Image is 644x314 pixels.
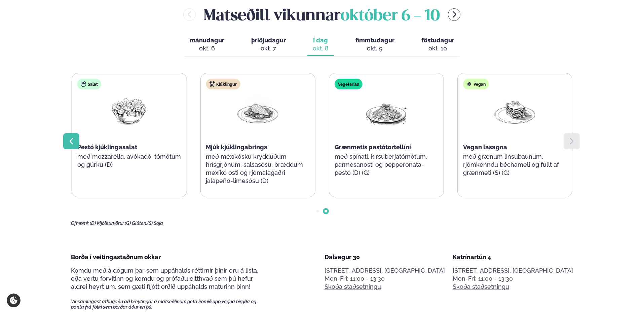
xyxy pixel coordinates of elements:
div: okt. 7 [251,44,286,52]
div: okt. 6 [190,44,224,52]
div: Vegan [463,79,489,89]
span: Go to slide 2 [325,210,327,212]
span: mánudagur [190,37,224,44]
span: Borða í veitingastaðnum okkar [71,253,161,261]
div: Mon-Fri: 11:00 - 13:30 [453,275,573,283]
button: föstudagur okt. 10 [416,34,460,56]
p: með mozzarella, avókadó, tómötum og gúrku (D) [77,153,181,169]
span: föstudagur [421,37,454,44]
div: okt. 8 [313,44,329,52]
img: chicken.svg [209,81,215,87]
button: menu-btn-right [448,8,460,21]
img: Lasagna.png [493,95,536,126]
span: Pestó kjúklingasalat [77,144,137,151]
div: Mon-Fri: 11:00 - 13:30 [325,275,445,283]
span: Mjúk kjúklingabringa [206,144,268,151]
span: (S) Soja [147,221,163,226]
a: Skoða staðsetningu [453,283,509,291]
div: Katrínartún 4 [453,253,573,261]
div: Dalvegur 30 [325,253,445,261]
p: með spínati, kirsuberjatómötum, parmesanosti og pepperonata-pestó (D) (G) [335,153,438,177]
img: Chicken-breast.png [236,95,279,126]
a: Cookie settings [7,293,21,307]
span: Go to slide 1 [316,210,319,212]
div: okt. 10 [421,44,454,52]
div: okt. 9 [355,44,394,52]
div: Kjúklingur [206,79,240,89]
span: Vegan lasagna [463,144,507,151]
img: Salad.png [108,95,151,126]
p: [STREET_ADDRESS], [GEOGRAPHIC_DATA] [325,267,445,275]
span: (D) Mjólkurvörur, [90,221,125,226]
span: Vinsamlegast athugaðu að breytingar á matseðlinum geta komið upp vegna birgða og panta frá fólki ... [71,299,268,310]
p: [STREET_ADDRESS], [GEOGRAPHIC_DATA] [453,267,573,275]
img: Vegan.svg [466,81,472,87]
span: (G) Glúten, [125,221,147,226]
span: Komdu með á dögum þar sem uppáhalds réttirnir þínir eru á lista, eða vertu forvitinn og komdu og ... [71,267,258,290]
h2: Matseðill vikunnar [204,4,440,26]
span: Grænmetis pestótortellíní [335,144,411,151]
button: þriðjudagur okt. 7 [246,34,291,56]
div: Salat [77,79,101,89]
p: með grænum linsubaunum, rjómkenndu béchameli og fullt af grænmeti (S) (G) [463,153,567,177]
span: Í dag [313,36,329,44]
button: Í dag okt. 8 [307,34,334,56]
p: með mexíkósku krydduðum hrísgrjónum, salsasósu, bræddum mexíkó osti og rjómalagaðri jalapeño-lime... [206,153,309,185]
a: Skoða staðsetningu [325,283,381,291]
button: fimmtudagur okt. 9 [350,34,400,56]
span: fimmtudagur [355,37,394,44]
img: Spagetti.png [365,95,408,126]
div: Vegetarian [335,79,363,89]
button: menu-btn-left [183,8,196,21]
span: október 6 - 10 [341,9,440,24]
span: þriðjudagur [251,37,286,44]
span: Ofnæmi: [71,221,89,226]
img: salad.svg [81,81,86,87]
button: mánudagur okt. 6 [184,34,230,56]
